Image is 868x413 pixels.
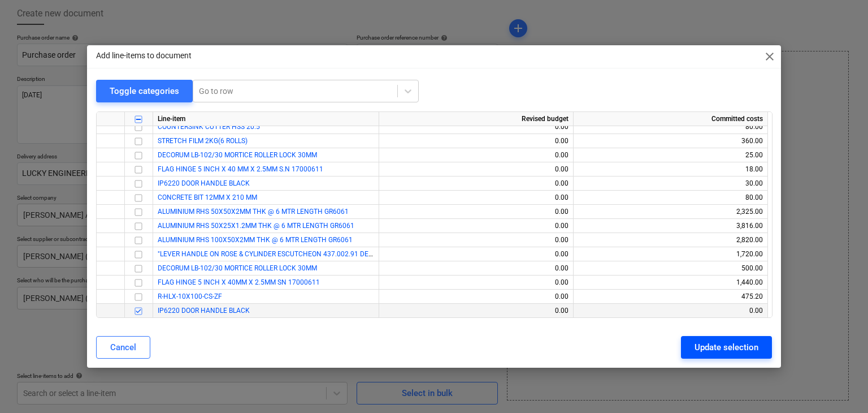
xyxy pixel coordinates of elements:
div: 30.00 [578,177,763,191]
div: 0.00 [384,191,568,205]
p: Add line-items to document [96,50,192,62]
div: 2,820.00 [578,233,763,247]
div: 80.00 [578,191,763,205]
div: 0.00 [384,205,568,219]
div: 0.00 [384,177,568,191]
div: 0.00 [384,247,568,261]
div: Committed costs [574,112,768,126]
div: Update selection [695,340,758,355]
div: 0.00 [384,148,568,162]
a: R-HLX-10X100-CS-ZF [158,292,222,300]
div: 1,440.00 [578,276,763,290]
div: 3,816.00 [578,219,763,233]
button: Update selection [681,336,772,359]
div: Cancel [110,340,136,355]
div: 360.00 [578,134,763,148]
span: close [763,50,776,63]
a: DECORUM LB-102/30 MORTICE ROLLER LOCK 30MM [158,264,317,272]
div: Revised budget [379,112,574,126]
a: IP6220 DOOR HANDLE BLACK [158,307,250,315]
div: 0.00 [384,290,568,304]
div: Line-item [153,112,379,126]
a: ALUMINIUM RHS 50X25X1.2MM THK @ 6 MTR LENGTH GR6061 [158,222,354,230]
div: 0.00 [578,304,763,318]
div: 0.00 [384,162,568,177]
div: 0.00 [384,233,568,247]
div: 0.00 [384,304,568,318]
iframe: Chat Widget [811,359,868,413]
div: 475.20 [578,290,763,304]
div: Toggle categories [110,84,179,98]
div: 500.00 [578,261,763,276]
button: Cancel [96,336,150,359]
a: FLAG HINGE 5 INCH X 40MM X 2.5MM SN 17000611 [158,278,320,286]
div: 18.00 [578,162,763,177]
div: 0.00 [384,134,568,148]
a: STRETCH FILM 2KG(6 ROLLS) [158,137,248,145]
div: 0.00 [384,261,568,276]
div: 0.00 [384,120,568,134]
div: 1,720.00 [578,247,763,261]
button: Toggle categories [96,80,193,102]
a: COUNTERSINK CUTTER HSS 20.5 [158,123,260,131]
div: 0.00 [384,219,568,233]
a: "LEVER HANDLE ON ROSE & CYLINDER ESCUTCHEON 437.002.91 DEVON BRNAD FINISH : MSN" [158,250,452,258]
a: ALUMINIUM RHS 50X50X2MM THK @ 6 MTR LENGTH GR6061 [158,208,349,216]
a: IP6220 DOOR HANDLE BLACK [158,179,250,187]
a: FLAG HINGE 5 INCH X 40 MM X 2.5MM S.N 17000611 [158,165,323,173]
div: 2,325.00 [578,205,763,219]
div: 80.00 [578,120,763,134]
a: CONCRETE BIT 12MM X 210 MM [158,193,257,201]
div: 25.00 [578,148,763,162]
a: ALUMINIUM RHS 100X50X2MM THK @ 6 MTR LENGTH GR6061 [158,236,353,244]
a: DECORUM LB-102/30 MORTICE ROLLER LOCK 30MM [158,151,317,159]
div: 0.00 [384,276,568,290]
